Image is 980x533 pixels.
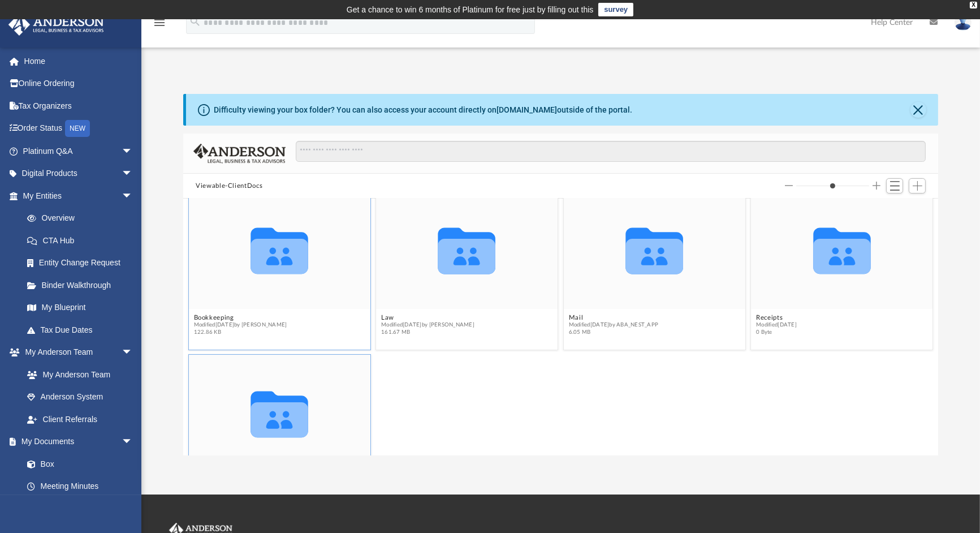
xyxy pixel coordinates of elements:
a: Meeting Minutes [16,475,144,498]
button: Law [381,314,474,321]
input: Search files and folders [296,141,926,162]
button: Switch to List View [886,178,903,194]
button: Viewable-ClientDocs [196,181,262,191]
a: My Anderson Teamarrow_drop_down [8,341,144,364]
a: [DOMAIN_NAME] [497,105,557,114]
button: Bookkeeping [194,314,287,321]
span: arrow_drop_down [122,341,144,364]
span: Modified [DATE] by ABA_NEST_APP [569,321,659,329]
a: My Documentsarrow_drop_down [8,431,144,453]
a: Digital Productsarrow_drop_down [8,162,150,185]
span: Modified [DATE] by [PERSON_NAME] [381,321,474,329]
a: Online Ordering [8,72,150,95]
button: Mail [569,314,659,321]
img: User Pic [955,14,972,31]
span: Modified [DATE] by [PERSON_NAME] [194,321,287,329]
a: Entity Change Request [16,252,150,274]
span: arrow_drop_down [122,184,144,208]
div: NEW [65,120,90,137]
a: Platinum Q&Aarrow_drop_down [8,140,150,162]
div: Difficulty viewing your box folder? You can also access your account directly on outside of the p... [214,104,632,116]
a: Tax Organizers [8,94,150,117]
i: menu [153,16,166,29]
span: arrow_drop_down [122,162,144,186]
div: close [970,2,977,8]
a: Home [8,50,150,72]
a: Overview [16,207,150,230]
input: Column size [796,182,869,190]
button: Close [910,102,926,118]
a: Binder Walkthrough [16,274,150,296]
button: Decrease column size [785,182,793,190]
a: Anderson System [16,386,144,409]
i: search [189,15,201,28]
span: 6.05 MB [569,329,659,336]
button: Receipts [756,314,797,321]
a: survey [598,3,633,16]
span: 0 Byte [756,329,797,336]
div: Get a chance to win 6 months of Platinum for free just by filling out this [347,3,594,16]
a: My Entitiesarrow_drop_down [8,184,150,207]
a: CTA Hub [16,229,150,252]
a: My Blueprint [16,296,144,319]
img: Anderson Advisors Platinum Portal [5,14,107,36]
span: Modified [DATE] [756,321,797,329]
button: Add [909,178,926,194]
a: My Anderson Team [16,363,139,386]
span: 161.67 MB [381,329,474,336]
span: arrow_drop_down [122,140,144,163]
span: 122.86 KB [194,329,287,336]
a: Order StatusNEW [8,117,150,140]
button: Increase column size [873,182,880,190]
a: Box [16,453,139,475]
a: Client Referrals [16,408,144,431]
div: grid [183,199,938,456]
a: Tax Due Dates [16,319,150,341]
a: menu [153,22,166,29]
span: arrow_drop_down [122,431,144,454]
